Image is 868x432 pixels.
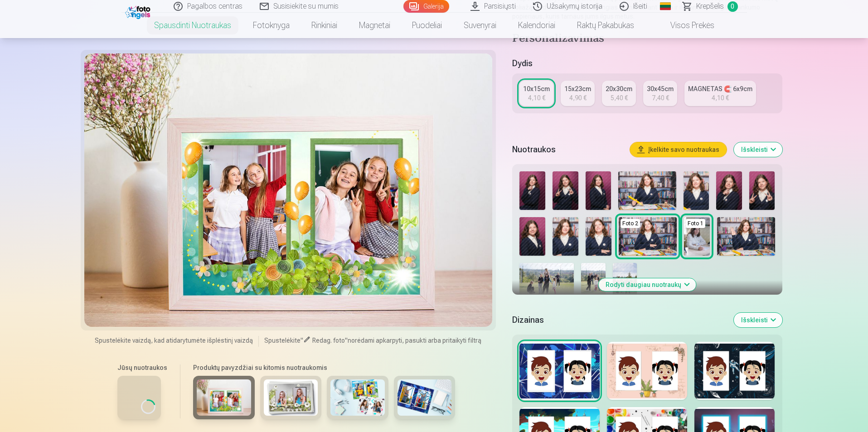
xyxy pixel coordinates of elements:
[348,337,481,344] span: norėdami apkarpyti, pasukti arba pritaikyti filtrą
[528,93,545,102] div: 4,10 €
[242,13,301,38] a: Fotoknyga
[561,81,595,106] a: 15x23cm4,90 €
[507,13,566,38] a: Kalendoriai
[189,363,459,372] h6: Produktų pavyzdžiai su kitomis nuotraukomis
[301,13,348,38] a: Rinkiniai
[566,13,645,38] a: Raktų pakabukas
[523,84,550,93] div: 10x15cm
[512,314,726,326] h5: Dizainas
[125,4,153,19] img: /fa2
[401,13,453,38] a: Puodeliai
[569,93,587,102] div: 4,90 €
[519,81,553,106] a: 10x15cm4,10 €
[645,13,725,38] a: Visos prekės
[630,142,727,157] button: Įkelkite savo nuotraukas
[512,57,782,70] h5: Dydis
[598,278,696,291] button: Rodyti daugiau nuotraukų
[345,337,348,344] span: "
[621,219,640,228] div: Foto 2
[602,81,636,106] a: 20x30cm5,40 €
[684,81,756,106] a: MAGNETAS 🧲 6x9cm4,10 €
[453,13,507,38] a: Suvenyrai
[264,337,301,344] span: Spustelėkite
[512,32,782,46] h4: Personalizavimas
[686,219,705,228] div: Foto 1
[143,13,242,38] a: Spausdinti nuotraukas
[643,81,677,106] a: 30x45cm7,40 €
[564,84,591,93] div: 15x23cm
[727,1,738,12] span: 0
[301,337,303,344] span: "
[348,13,401,38] a: Magnetai
[696,1,724,12] span: Krepšelis
[652,93,669,102] div: 7,40 €
[734,142,782,157] button: Išskleisti
[734,313,782,327] button: Išskleisti
[688,84,752,93] div: MAGNETAS 🧲 6x9cm
[117,363,167,372] h6: Jūsų nuotraukos
[647,84,674,93] div: 30x45cm
[712,93,729,102] div: 4,10 €
[312,337,345,344] span: Redag. foto
[611,93,628,102] div: 5,40 €
[512,143,622,156] h5: Nuotraukos
[606,84,632,93] div: 20x30cm
[95,336,253,345] span: Spustelėkite vaizdą, kad atidarytumėte išplėstinį vaizdą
